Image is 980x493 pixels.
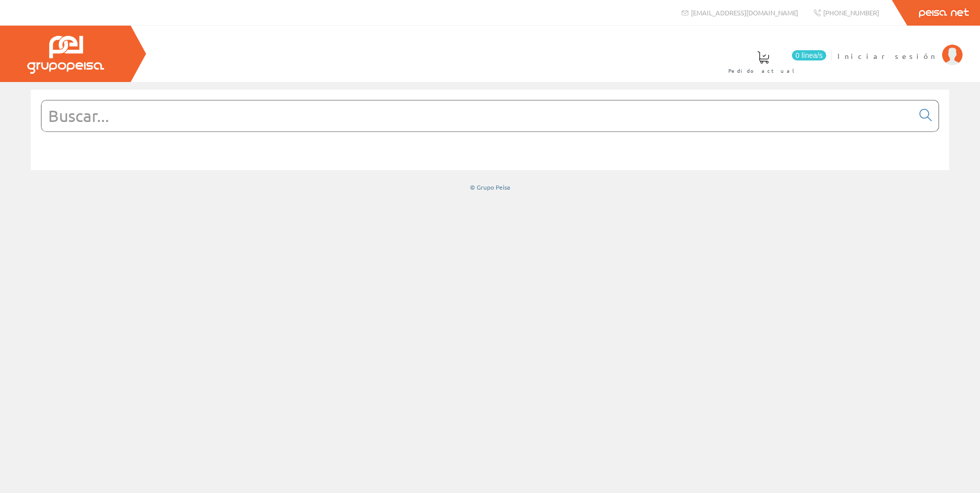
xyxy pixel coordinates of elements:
span: [EMAIL_ADDRESS][DOMAIN_NAME] [691,8,798,17]
img: Grupo Peisa [27,36,104,74]
div: © Grupo Peisa [31,183,949,192]
span: [PHONE_NUMBER] [823,8,879,17]
span: Pedido actual [728,66,798,76]
input: Buscar... [42,100,913,131]
a: Iniciar sesión [838,43,963,52]
span: 0 línea/s [792,50,826,60]
span: Iniciar sesión [838,51,937,61]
